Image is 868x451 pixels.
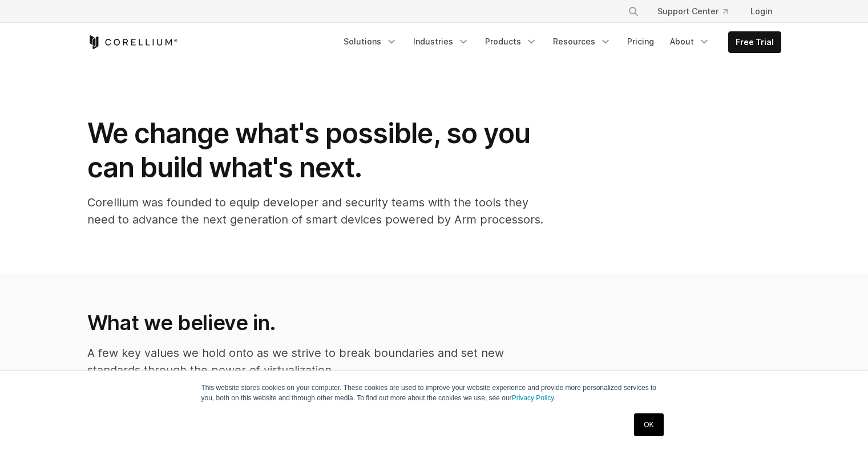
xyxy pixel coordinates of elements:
[663,31,717,52] a: About
[620,31,661,52] a: Pricing
[729,32,781,52] a: Free Trial
[201,383,667,403] p: This website stores cookies on your computer. These cookies are used to improve your website expe...
[741,1,781,22] a: Login
[478,31,544,52] a: Products
[512,394,556,402] a: Privacy Policy.
[406,31,476,52] a: Industries
[614,1,781,22] div: Navigation Menu
[337,31,404,52] a: Solutions
[87,344,542,379] p: A few key values we hold onto as we strive to break boundaries and set new standards through the ...
[648,1,737,22] a: Support Center
[87,310,542,335] h2: What we believe in.
[634,413,663,436] a: OK
[337,31,781,53] div: Navigation Menu
[87,116,544,185] h1: We change what's possible, so you can build what's next.
[546,31,618,52] a: Resources
[87,35,178,49] a: Corellium Home
[623,1,644,22] button: Search
[87,194,544,228] p: Corellium was founded to equip developer and security teams with the tools they need to advance t...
